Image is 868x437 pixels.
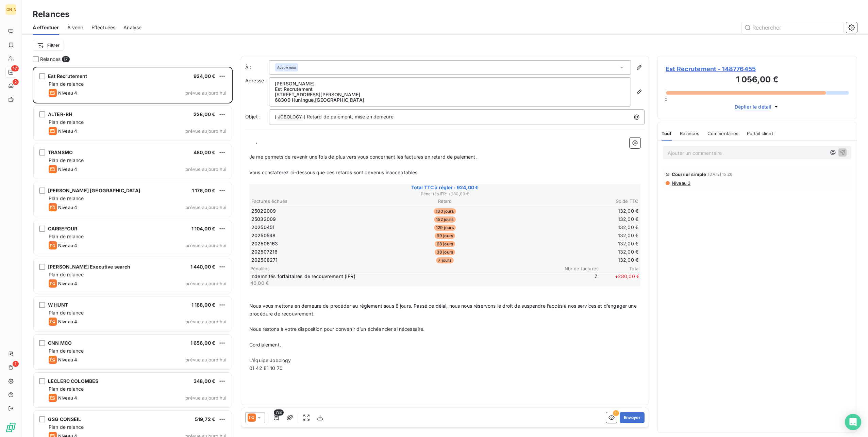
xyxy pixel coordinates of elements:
[599,266,639,271] span: Total
[250,266,558,271] span: Pénalités
[275,114,277,119] span: [
[671,180,690,186] span: Niveau 3
[190,340,216,346] span: 1 656,00 €
[249,357,291,363] span: L’équipe Jobology
[672,172,706,177] span: Courrier simple
[707,131,739,136] span: Commentaires
[191,302,216,308] span: 1 188,00 €
[194,378,215,384] span: 348,00 €
[185,166,226,172] span: prévue aujourd’hui
[434,208,456,214] span: 180 jours
[245,64,269,71] label: À :
[58,205,77,210] span: Niveau 4
[434,216,455,223] span: 152 jours
[277,65,296,70] em: Aucun nom
[510,240,639,247] td: 132,00 €
[185,243,226,248] span: prévue aujourd’hui
[251,224,274,231] span: 20250451
[185,128,226,134] span: prévue aujourd’hui
[250,184,639,191] span: Total TTC à régler : 924,00 €
[250,280,555,287] p: 40,00 €
[67,24,83,31] span: À venir
[49,348,84,354] span: Plan de relance
[250,273,555,280] p: Indemnités forfaitaires de recouvrement (IFR)
[33,24,59,31] span: À effectuer
[275,81,625,86] p: [PERSON_NAME]
[556,273,597,287] span: 7
[5,422,16,433] img: Logo LeanPay
[194,111,215,117] span: 228,00 €
[49,386,84,392] span: Plan de relance
[251,257,278,263] span: 202508271
[190,264,216,270] span: 1 440,00 €
[48,340,72,346] span: CNN MCO
[435,233,455,239] span: 99 jours
[49,310,84,315] span: Plan de relance
[708,172,732,176] span: [DATE] 15:26
[249,342,281,347] span: Cordialement,
[510,224,639,231] td: 132,00 €
[48,378,98,384] span: LECLERC COLOMBES
[250,191,639,197] span: Pénalités IFR : + 280,00 €
[436,257,453,263] span: 7 jours
[510,256,639,264] td: 132,00 €
[256,138,257,144] span: ,
[48,226,77,231] span: CARREFOUR
[666,64,849,74] span: Est Recrutement - 148776455
[249,169,419,175] span: Vous constaterez ci-dessous que ces retards sont devenus inacceptables.
[275,86,625,92] p: Est Recrutement
[249,154,477,160] span: Je me permets de revenir une fois de plus vers vous concernant les factures en retard de paiement.
[49,424,84,430] span: Plan de relance
[62,56,69,62] span: 17
[303,114,394,119] span: ] Retard de paiement, mise en demeure
[735,103,772,110] span: Déplier le détail
[191,226,216,231] span: 1 104,00 €
[381,198,510,205] th: Retard
[49,119,84,125] span: Plan de relance
[91,24,116,31] span: Effectuées
[58,166,77,172] span: Niveau 4
[733,103,782,111] button: Déplier le détail
[194,149,215,155] span: 480,00 €
[747,131,773,136] span: Portail client
[185,319,226,324] span: prévue aujourd’hui
[195,416,215,422] span: 519,72 €
[251,232,276,239] span: 20250598
[245,114,261,119] span: Objet :
[251,248,278,255] span: 202507216
[48,302,68,308] span: W HUNT
[185,281,226,286] span: prévue aujourd’hui
[40,56,61,63] span: Relances
[274,409,284,416] span: 7/8
[58,90,77,96] span: Niveau 4
[5,4,16,15] div: [PERSON_NAME]
[123,24,141,31] span: Analyse
[185,90,226,96] span: prévue aujourd’hui
[58,319,77,324] span: Niveau 4
[33,40,64,51] button: Filtrer
[662,131,672,136] span: Tout
[13,79,19,85] span: 2
[510,207,639,215] td: 132,00 €
[741,22,844,33] input: Rechercher
[185,205,226,210] span: prévue aujourd’hui
[48,264,131,270] span: [PERSON_NAME] Executive search
[185,395,226,401] span: prévue aujourd’hui
[192,188,216,193] span: 1 176,00 €
[58,395,77,401] span: Niveau 4
[58,243,77,248] span: Niveau 4
[49,195,84,201] span: Plan de relance
[435,241,455,247] span: 68 jours
[49,81,84,87] span: Plan de relance
[666,74,849,87] h3: 1 056,00 €
[11,65,19,71] span: 17
[251,198,380,205] th: Factures échues
[49,157,84,163] span: Plan de relance
[48,73,87,79] span: Est Recrutement
[435,249,455,255] span: 38 jours
[58,357,77,362] span: Niveau 4
[249,326,425,332] span: Nous restons à votre disposition pour convenir d’un échéancier si nécessaire.
[249,365,283,371] span: 01 42 81 10 70
[510,248,639,256] td: 132,00 €
[48,111,72,117] span: ALTER-RH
